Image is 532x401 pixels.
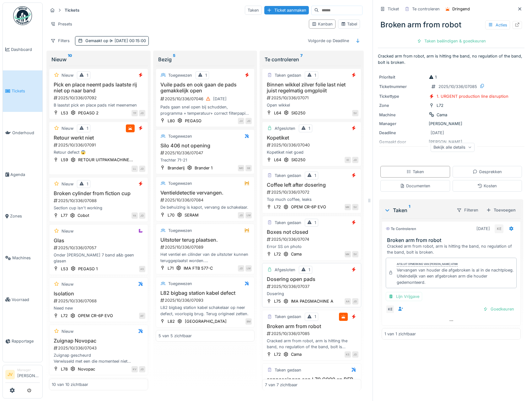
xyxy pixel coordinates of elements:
[345,298,351,305] div: AA
[62,228,73,234] div: Nieuw
[52,149,145,155] div: Retour defect 😱
[314,72,316,78] div: 1
[431,143,475,152] div: Bekijk alle details
[275,267,295,273] div: Afgesloten
[87,72,88,78] div: 1
[159,104,252,116] div: Pads gaan snel open bij schudden, programma + temperatuur+ correct filterpapier pla
[3,279,42,321] a: Voorraad
[62,281,73,287] div: Nieuw
[52,352,145,364] div: Zuignap gescheurd Verwisseld met een die momenteel niet gebruikt wordt
[160,197,252,203] div: 2025/10/336/07084
[185,212,199,218] div: SERAM
[275,173,301,179] div: Taken gedaan
[158,56,252,63] div: Bezig
[379,121,426,127] div: Manager
[265,376,358,382] h3: aanpassingen aan L79 C900 en BFB
[245,212,252,218] div: LM
[62,181,73,187] div: Nieuw
[384,206,451,214] div: Taken
[159,305,252,316] div: L82 bigbag station kabel schakelaar op neer defect, voorlopig brug. Terug origineel zetten.
[78,313,113,319] div: OPEM CR-6P EVO
[68,56,72,63] sup: 10
[379,84,426,90] div: Ticketnummer
[62,125,73,131] div: Nieuw
[213,96,227,102] div: [DATE]
[62,328,73,334] div: Nieuw
[312,21,333,27] div: Kanban
[132,366,138,372] div: KV
[132,212,138,219] div: YA
[414,37,488,45] div: Taken beëindigen & goedkeuren
[291,204,326,210] div: OPEM CR-6P EVO
[159,82,252,94] h3: Vuile pads en ook gaan de pads gemakkelijk open
[168,265,174,271] div: L71
[431,130,444,136] div: [DATE]
[437,93,508,99] div: 1. URGENT production line disruption
[300,56,303,63] sup: 7
[238,265,244,272] div: JD
[12,297,40,303] span: Voorraad
[452,6,470,12] div: Dringend
[185,318,227,324] div: [GEOGRAPHIC_DATA]
[238,118,244,124] div: JV
[238,165,244,171] div: MO
[53,245,145,251] div: 2025/10/336/07057
[12,88,40,94] span: Tickets
[429,74,437,80] div: 1
[341,21,357,27] div: Tabel
[159,204,252,210] div: De behuizing is kapot, vervang de schakelaar.
[409,206,410,214] sup: 1
[265,196,358,202] div: Top much coffee, leaks
[160,95,252,103] div: 2025/10/336/07046
[265,56,359,63] div: Te controleren
[160,150,252,156] div: 2025/10/336/07047
[274,157,281,163] div: L64
[265,149,358,155] div: Kopetiket niet goed
[345,204,351,210] div: MK
[11,47,40,52] span: Dashboard
[195,165,212,171] div: Brander 1
[53,298,145,304] div: 2025/10/336/07068
[352,110,358,116] div: SV
[291,157,305,163] div: SIG250
[484,206,518,214] div: Toevoegen
[386,305,395,314] div: KE
[5,368,40,383] a: JV Manager[PERSON_NAME]
[85,38,146,44] div: Gemaakt op
[406,169,424,175] div: Taken
[52,82,145,94] h3: Pick en place neemt pads laatste rij niet op naar band
[265,182,358,188] h3: Coffee left after dosering
[168,165,185,171] div: Branderij
[159,190,252,196] h3: Ventieldetectie vervangen.
[266,95,358,101] div: 2025/10/336/07071
[345,251,351,257] div: MK
[274,204,281,210] div: L72
[3,321,42,362] a: Rapportage
[52,102,145,108] div: B laastst pick en place pads niet meenemen
[265,291,358,297] div: Dosering
[139,110,145,116] div: JD
[78,110,99,116] div: PEGASO 2
[61,266,68,272] div: L53
[387,243,518,255] div: Cracked arm from robot, arm is hitting the band, no regulation of the band, bolt is broken.
[265,323,358,329] h3: Broken arm from robot
[48,36,73,45] div: Filters
[275,125,295,131] div: Afgesloten
[184,265,213,271] div: IMA FTB 577-C
[12,338,40,344] span: Rapportage
[78,212,89,218] div: Cobot
[345,157,351,163] div: IO
[379,102,426,108] div: Zone
[52,382,88,387] div: 10 van 10 zichtbaar
[61,366,68,372] div: L78
[265,229,358,235] h3: Boxes not closed
[87,181,88,187] div: 1
[17,368,40,372] div: Manager
[139,212,145,219] div: JD
[52,252,145,264] div: Onder [PERSON_NAME] 7 band a&b geen glasen
[412,6,440,12] div: Te controleren
[61,157,68,163] div: L59
[265,382,298,387] div: 7 van 7 zichtbaar
[78,266,98,272] div: PEGASO 1
[3,70,42,112] a: Tickets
